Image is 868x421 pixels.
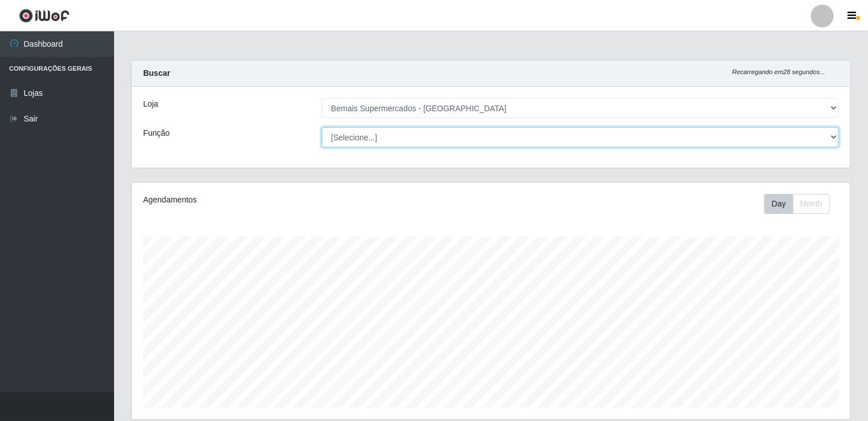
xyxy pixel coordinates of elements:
[143,194,423,206] div: Agendamentos
[732,68,825,75] i: Recarregando em 28 segundos...
[143,68,170,78] strong: Buscar
[764,194,830,214] div: First group
[143,127,170,139] label: Função
[793,194,830,214] button: Month
[143,98,158,110] label: Loja
[764,194,793,214] button: Day
[764,194,839,214] div: Toolbar with button groups
[19,9,70,23] img: CoreUI Logo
